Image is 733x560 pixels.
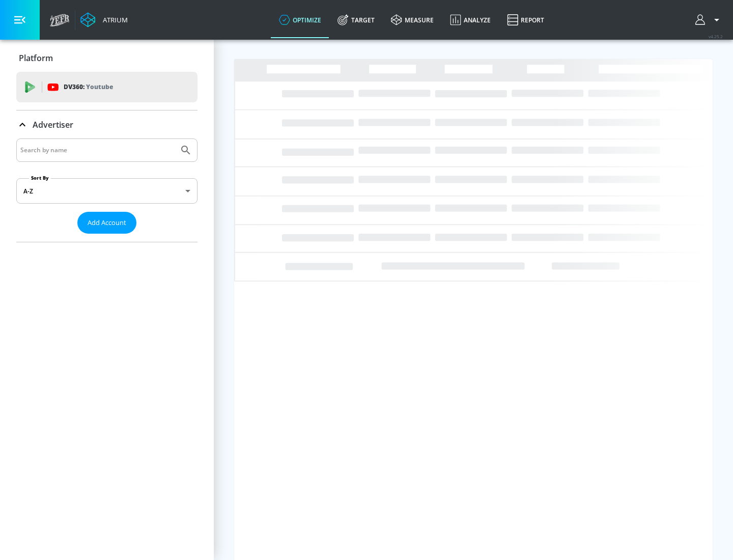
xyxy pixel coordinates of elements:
[77,212,136,234] button: Add Account
[29,175,51,181] label: Sort By
[16,178,198,204] div: A-Z
[80,12,128,27] a: Atrium
[16,138,198,242] div: Advertiser
[19,52,53,64] p: Platform
[499,2,552,38] a: Report
[16,234,198,242] nav: list of Advertiser
[16,110,198,139] div: Advertiser
[271,2,329,38] a: optimize
[88,217,126,229] span: Add Account
[64,81,113,93] p: DV360:
[86,81,113,92] p: Youtube
[16,44,198,72] div: Platform
[442,2,499,38] a: Analyze
[33,119,73,130] p: Advertiser
[329,2,383,38] a: Target
[16,72,198,102] div: DV360: Youtube
[383,2,442,38] a: measure
[99,15,128,24] div: Atrium
[20,144,175,157] input: Search by name
[709,34,723,39] span: v 4.25.2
